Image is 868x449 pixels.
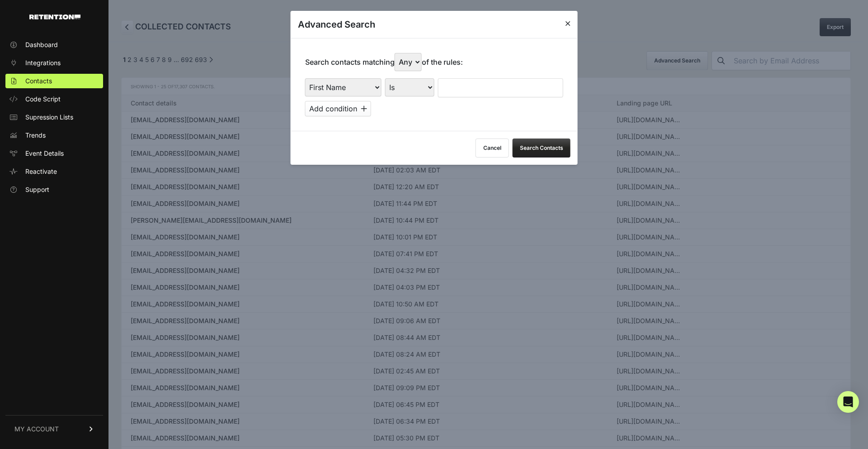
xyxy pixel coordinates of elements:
a: Integrations [5,56,103,70]
p: Search contacts matching of the rules: [305,53,463,71]
a: Reactivate [5,164,103,179]
a: Event Details [5,146,103,161]
span: MY ACCOUNT [14,425,59,434]
h3: Advanced Search [298,18,375,31]
a: MY ACCOUNT [5,415,103,443]
button: Search Contacts [513,139,571,158]
a: Code Script [5,92,103,106]
a: Dashboard [5,38,103,52]
span: Code Script [25,95,61,104]
a: Trends [5,128,103,143]
span: Support [25,185,49,194]
button: Add condition [305,101,371,116]
span: Dashboard [25,40,58,49]
a: Contacts [5,74,103,88]
span: Reactivate [25,167,57,176]
span: Integrations [25,58,61,67]
span: Contacts [25,76,52,86]
span: Trends [25,131,46,140]
span: Event Details [25,149,64,158]
span: Supression Lists [25,113,73,122]
img: Retention.com [29,14,80,19]
div: Open Intercom Messenger [837,391,859,413]
a: Support [5,182,103,197]
button: Cancel [476,139,509,158]
a: Supression Lists [5,110,103,124]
